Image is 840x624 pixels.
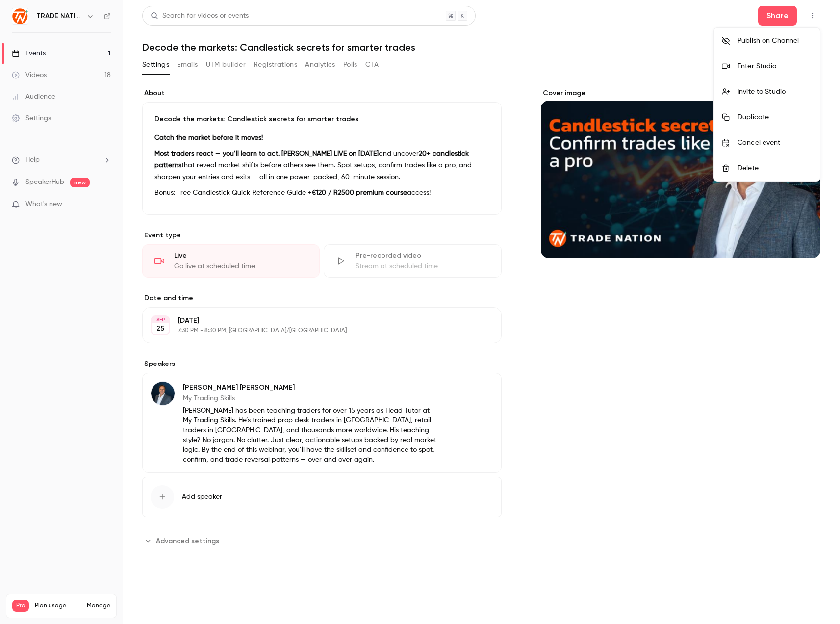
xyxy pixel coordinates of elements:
div: Delete [738,163,812,173]
div: Invite to Studio [738,87,812,97]
div: Publish on Channel [738,36,812,46]
div: Enter Studio [738,61,812,71]
div: Duplicate [738,112,812,122]
div: Cancel event [738,138,812,148]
